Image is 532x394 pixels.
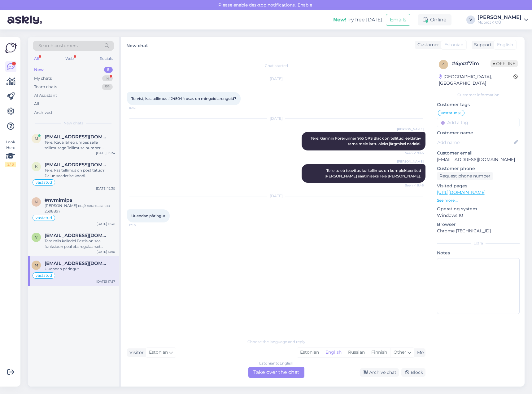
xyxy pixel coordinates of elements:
p: Visited pages [437,183,520,189]
div: [DATE] 13:24 [96,151,115,155]
div: Try free [DATE]: [333,16,383,24]
div: [DATE] [127,116,425,121]
div: V [466,16,475,24]
span: m [35,136,38,141]
div: AI Assistant [34,92,57,99]
div: Take over the chat [248,367,304,378]
div: Customer [415,42,439,48]
div: [DATE] 12:30 [96,186,115,191]
span: Seen ✓ 9:46 [400,151,424,155]
a: [PERSON_NAME]Mobix JK OÜ [477,15,528,25]
div: Block [401,368,425,377]
span: Tervist, kas tellimus #245044 osas on mingeid arenguid? [131,96,236,101]
span: n [35,199,38,204]
div: Online [418,14,451,25]
div: Tere. Kaua läheb umbes selle tellimusega Tellimuse number: #250217 [45,140,115,151]
p: Notes [437,250,520,256]
input: Add a tag [437,118,520,127]
div: Finnish [368,348,390,357]
div: 59 [102,84,113,90]
div: [GEOGRAPHIC_DATA], [GEOGRAPHIC_DATA] [439,74,513,87]
div: Estonian to English [259,360,293,366]
div: Customer information [437,92,520,98]
span: vastatud [441,111,457,115]
div: Me [415,349,424,356]
span: k [35,164,38,169]
div: New [34,67,44,73]
label: New chat [126,41,148,49]
input: Add name [437,139,512,146]
div: Choose the language and reply [127,339,425,345]
span: valdek.veod@gmail.com [45,233,109,238]
div: Uuendan päringut [45,266,115,272]
div: Mobix JK OÜ [477,20,521,25]
div: Chat started [127,63,425,69]
div: All [33,55,40,63]
div: Visitor [127,349,144,356]
span: 17:57 [129,223,152,227]
p: Operating system [437,206,520,212]
span: v [35,235,37,240]
div: [DATE] 17:57 [96,279,115,284]
span: 4 [442,62,445,67]
span: Uuendan päringut [131,213,165,218]
b: New! [333,17,347,23]
span: m2rt18@hot.ee [45,134,109,140]
span: New chats [63,120,83,126]
p: Customer name [437,130,520,136]
div: [PERSON_NAME] ещё ждать заказ 239889? [45,203,115,214]
div: # 4yxzf7im [452,60,491,67]
button: Emails [386,14,410,26]
img: Askly Logo [5,42,17,54]
p: Customer tags [437,101,520,108]
span: massa56@gmail.com [45,261,109,266]
div: Look Here [5,139,16,167]
span: m [35,263,38,267]
p: Chrome [TECHNICAL_ID] [437,228,520,234]
p: [EMAIL_ADDRESS][DOMAIN_NAME] [437,156,520,163]
span: Estonian [149,349,168,356]
span: Search customers [38,43,78,49]
div: English [322,348,345,357]
span: vastatud [36,216,52,220]
div: All [34,101,39,107]
div: [DATE] [127,76,425,82]
p: Browser [437,221,520,228]
span: Teile tuleb teavitus kui tellimus on komplekteeritud [PERSON_NAME] saatmiseks Teie [PERSON_NAME]. [325,168,422,178]
span: 16:12 [129,105,152,110]
div: My chats [34,75,52,82]
span: [PERSON_NAME] [397,127,424,132]
span: Other [394,349,406,355]
div: [DATE] [127,193,425,199]
span: [PERSON_NAME] [397,159,424,164]
div: [DATE] 13:10 [97,249,115,254]
a: [URL][DOMAIN_NAME] [437,190,486,195]
div: [DATE] 11:48 [97,222,115,226]
span: Seen ✓ 9:46 [400,183,424,188]
p: Windows 10 [437,212,520,219]
div: Tere, kas tellimus on postitatud? Palun saadetise koodi. [45,168,115,179]
div: Socials [99,55,114,63]
span: Tere! Garmin Forerunner 965 GPS Black on tellitud, eeldatav tarne meie lattu oleks järgmisel näda... [311,136,422,146]
span: #nvmimlpa [45,197,72,203]
div: Support [472,42,492,48]
span: Enable [296,2,314,8]
div: 14 [102,75,113,82]
div: Extra [437,240,520,246]
div: Request phone number [437,172,493,180]
div: Archive chat [360,368,399,377]
div: Archived [34,110,52,116]
p: Customer phone [437,165,520,172]
div: 2 / 3 [5,162,16,167]
span: vastatud [36,274,52,277]
span: Offline [491,60,518,67]
p: Customer email [437,150,520,156]
div: 5 [104,67,113,73]
span: English [497,42,513,48]
div: [PERSON_NAME] [477,15,521,20]
div: Web [64,55,75,63]
div: Russian [345,348,368,357]
p: See more ... [437,198,520,203]
div: Tere.mils kelladel Eestis on see funksioon peal ebaregulaarset südamerütmi, mis võib viidata näit... [45,238,115,249]
span: vastatud [36,181,52,184]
